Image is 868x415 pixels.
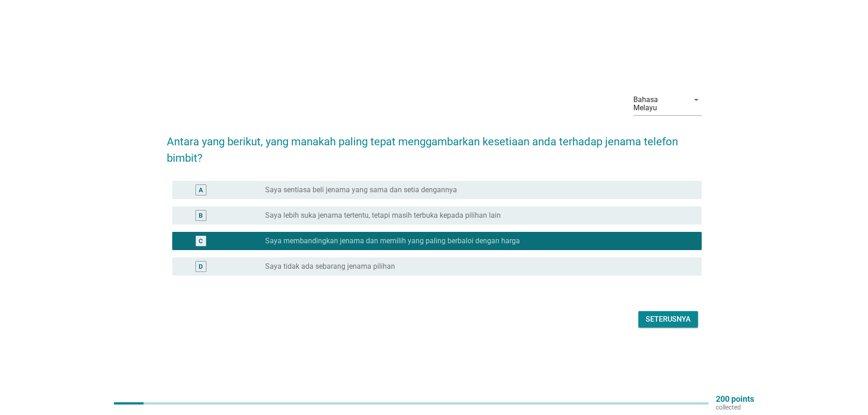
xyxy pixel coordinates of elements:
div: Seterusnya [646,314,691,325]
label: Saya membandingkan jenama dan memilih yang paling berbaloi dengan harga [265,236,520,246]
i: arrow_drop_down [691,94,702,105]
div: D [199,261,203,271]
div: A [199,185,203,195]
label: Saya tidak ada sebarang jenama pilihan [265,262,395,271]
label: Saya lebih suka jenama tertentu, tetapi masih terbuka kepada pilihan lain [265,211,501,220]
label: Saya sentiasa beli jenama yang sama dan setia dengannya [265,185,457,195]
p: collected [716,403,754,411]
div: Bahasa Melayu [633,96,683,112]
h2: Antara yang berikut, yang manakah paling tepat menggambarkan kesetiaan anda terhadap jenama telef... [167,124,702,166]
button: Seterusnya [638,311,698,328]
div: B [199,210,203,220]
div: C [199,236,203,246]
p: 200 points [716,395,754,403]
